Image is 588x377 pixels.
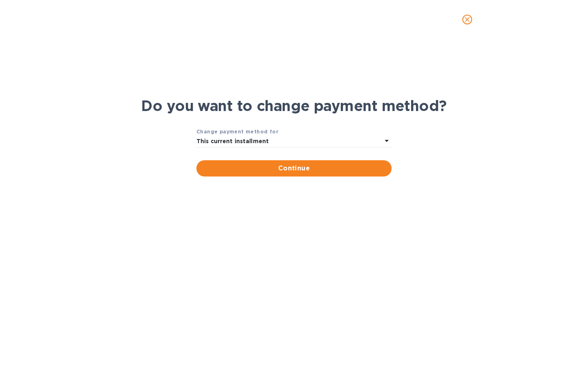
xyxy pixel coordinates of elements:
button: close [457,10,477,29]
b: This current installment [196,138,269,144]
span: Continue [203,163,385,173]
h1: Do you want to change payment method? [141,97,446,114]
button: Continue [196,160,392,177]
b: Change payment method for [196,129,279,135]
